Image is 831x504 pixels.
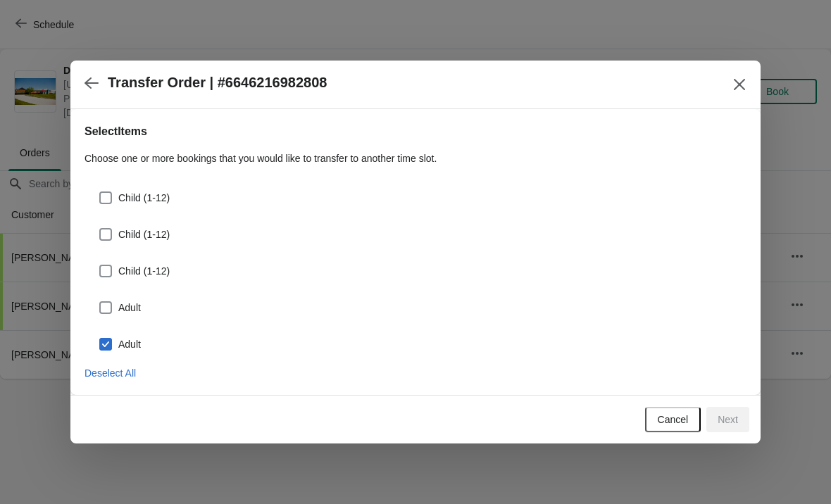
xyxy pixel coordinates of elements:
span: Deselect All [85,367,136,379]
button: Cancel [645,407,701,432]
p: Choose one or more bookings that you would like to transfer to another time slot. [85,151,746,165]
span: Child (1-12) [118,191,170,205]
span: Adult [118,301,141,315]
h2: Transfer Order | #6646216982808 [108,75,327,91]
button: Deselect All [79,360,142,386]
span: Cancel [658,414,689,425]
h2: Select Items [85,123,746,140]
span: Adult [118,337,141,351]
button: Close [727,72,752,97]
span: Child (1-12) [118,227,170,241]
span: Child (1-12) [118,264,170,278]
